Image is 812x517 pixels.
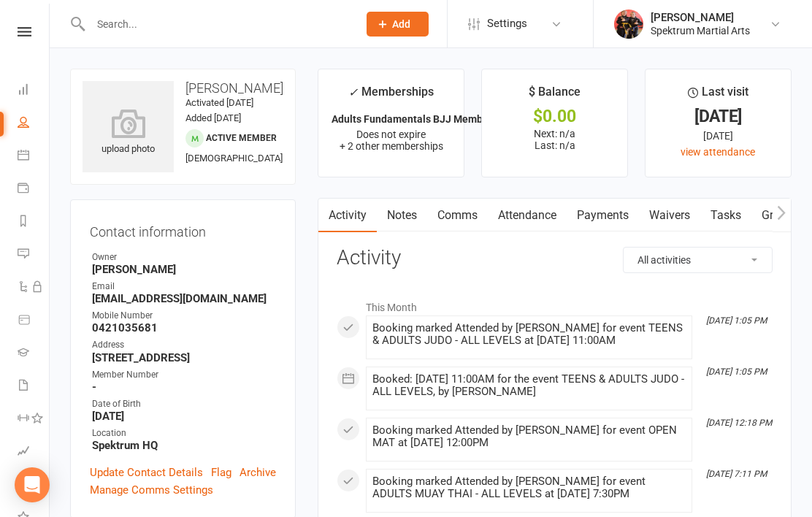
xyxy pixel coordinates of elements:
[18,206,50,239] a: Reports
[367,12,429,37] button: Add
[495,109,614,124] div: $0.00
[83,109,174,157] div: upload photo
[92,410,276,423] strong: [DATE]
[488,199,567,232] a: Attendance
[495,128,614,151] p: Next: n/a Last: n/a
[651,11,750,24] div: [PERSON_NAME]
[340,140,443,152] span: + 2 other memberships
[92,292,276,305] strong: [EMAIL_ADDRESS][DOMAIN_NAME]
[18,173,50,206] a: Payments
[706,469,767,479] i: [DATE] 7:11 PM
[92,338,276,352] div: Address
[337,247,773,269] h3: Activity
[92,426,276,440] div: Location
[392,18,410,30] span: Add
[185,97,253,108] time: Activated [DATE]
[659,109,778,124] div: [DATE]
[92,280,276,294] div: Email
[90,481,213,499] a: Manage Comms Settings
[529,83,581,109] div: $ Balance
[706,418,772,428] i: [DATE] 12:18 PM
[211,464,231,481] a: Flag
[15,467,50,502] div: Open Intercom Messenger
[356,129,426,140] span: Does not expire
[83,81,283,96] h3: [PERSON_NAME]
[372,373,686,398] div: Booked: [DATE] 11:00AM for the event TEENS & ADULTS JUDO - ALL LEVELS, by [PERSON_NAME]
[185,112,241,123] time: Added [DATE]
[18,74,50,107] a: Dashboard
[92,397,276,411] div: Date of Birth
[92,250,276,264] div: Owner
[348,83,434,110] div: Memberships
[651,24,750,37] div: Spektrum Martial Arts
[567,199,639,232] a: Payments
[92,351,276,364] strong: [STREET_ADDRESS]
[92,321,276,334] strong: 0421035681
[206,133,277,143] span: Active member
[92,380,276,394] strong: -
[639,199,700,232] a: Waivers
[92,263,276,276] strong: [PERSON_NAME]
[688,83,748,109] div: Last visit
[18,107,50,140] a: People
[86,14,348,34] input: Search...
[332,113,512,125] strong: Adults Fundamentals BJJ Membership
[372,475,686,500] div: Booking marked Attended by [PERSON_NAME] for event ADULTS MUAY THAI - ALL LEVELS at [DATE] 7:30PM
[90,219,276,240] h3: Contact information
[337,292,773,315] li: This Month
[681,146,755,158] a: view attendance
[18,436,50,469] a: Assessments
[427,199,488,232] a: Comms
[92,309,276,323] div: Mobile Number
[614,9,643,39] img: thumb_image1518040501.png
[706,367,767,377] i: [DATE] 1:05 PM
[18,140,50,173] a: Calendar
[18,305,50,337] a: Product Sales
[487,7,527,40] span: Settings
[348,85,358,99] i: ✓
[659,128,778,144] div: [DATE]
[706,315,767,326] i: [DATE] 1:05 PM
[372,424,686,449] div: Booking marked Attended by [PERSON_NAME] for event OPEN MAT at [DATE] 12:00PM
[700,199,751,232] a: Tasks
[318,199,377,232] a: Activity
[92,439,276,452] strong: Spektrum HQ
[372,322,686,347] div: Booking marked Attended by [PERSON_NAME] for event TEENS & ADULTS JUDO - ALL LEVELS at [DATE] 11:...
[377,199,427,232] a: Notes
[240,464,276,481] a: Archive
[185,153,283,164] span: [DEMOGRAPHIC_DATA]
[92,368,276,382] div: Member Number
[90,464,203,481] a: Update Contact Details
